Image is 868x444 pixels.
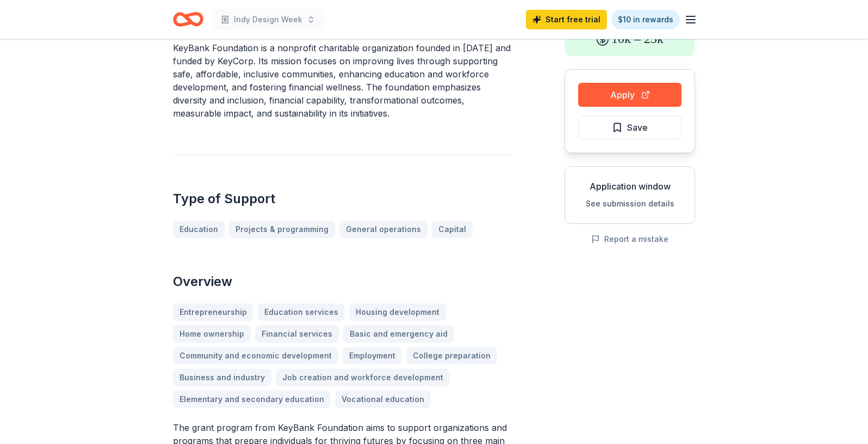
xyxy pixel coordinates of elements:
button: Apply [578,83,681,107]
a: Capital [432,221,473,238]
a: Projects & programming [229,221,335,238]
h2: Type of Support [173,190,512,208]
button: See submission details [586,197,674,210]
h2: Overview [173,273,512,290]
button: Indy Design Week [212,9,324,31]
div: Application window [574,180,686,193]
span: Save [627,120,648,135]
a: Start free trial [526,10,607,29]
button: Report a mistake [591,233,668,246]
a: $10 in rewards [611,10,680,29]
p: KeyBank Foundation is a nonprofit charitable organization founded in [DATE] and funded by KeyCorp... [173,41,512,120]
a: Home [173,7,203,32]
a: Education [173,221,225,238]
span: Indy Design Week [234,13,302,26]
button: Save [578,115,681,139]
a: General operations [339,221,427,238]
